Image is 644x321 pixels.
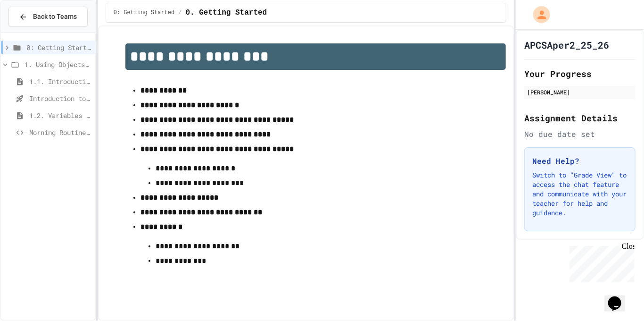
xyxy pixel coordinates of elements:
[186,7,267,18] span: 0. Getting Started
[527,88,633,96] div: [PERSON_NAME]
[532,170,627,218] p: Switch to "Grade View" to access the chat feature and communicate with your teacher for help and ...
[33,12,77,22] span: Back to Teams
[524,38,609,51] h1: APCSAper2_25_26
[29,127,91,137] span: Morning Routine Fix
[532,155,627,167] h3: Need Help?
[4,4,65,60] div: Chat with us now!Close
[114,9,175,17] span: 0: Getting Started
[178,9,182,17] span: /
[8,7,88,27] button: Back to Teams
[566,242,635,282] iframe: chat widget
[29,93,91,103] span: Introduction to Algorithms, Programming, and Compilers
[604,283,635,312] iframe: chat widget
[524,67,636,80] h2: Your Progress
[26,42,91,52] span: 0: Getting Started
[524,111,636,125] h2: Assignment Details
[29,110,91,120] span: 1.2. Variables and Data Types
[25,59,91,69] span: 1. Using Objects and Methods
[29,76,91,86] span: 1.1. Introduction to Algorithms, Programming, and Compilers
[524,128,636,140] div: No due date set
[523,4,553,25] div: My Account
